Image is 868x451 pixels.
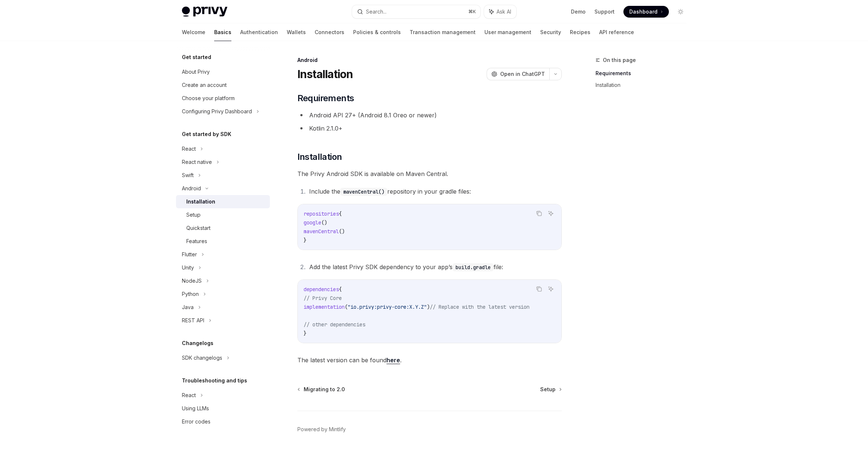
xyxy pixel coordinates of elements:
[182,23,205,41] a: Welcome
[540,386,561,393] a: Setup
[297,56,562,64] div: Android
[297,123,562,133] li: Kotlin 2.1.0+
[353,23,401,41] a: Policies & controls
[297,426,346,433] a: Powered by Mintlify
[182,144,196,153] div: React
[546,209,556,218] button: Ask AI
[176,208,270,221] a: Setup
[304,304,345,310] span: implementation
[176,65,270,78] a: About Privy
[307,186,562,197] li: Include the repository in your gradle files:
[176,235,270,248] a: Features
[182,67,210,76] div: About Privy
[182,263,194,272] div: Unity
[182,417,210,426] div: Error codes
[304,321,365,328] span: // other dependencies
[304,386,345,393] span: Migrating to 2.0
[182,339,213,348] h5: Changelogs
[182,316,204,325] div: REST API
[298,386,345,393] a: Migrating to 2.0
[176,92,270,105] a: Choose your platform
[596,67,692,79] a: Requirements
[500,70,545,78] span: Open in ChatGPT
[186,237,207,246] div: Features
[468,9,476,15] span: ⌘ K
[629,8,658,15] span: Dashboard
[182,290,199,298] div: Python
[345,304,348,310] span: (
[321,219,327,226] span: ()
[339,210,342,217] span: {
[182,81,227,89] div: Create an account
[570,23,590,41] a: Recipes
[214,23,231,41] a: Basics
[182,303,194,312] div: Java
[540,23,561,41] a: Security
[352,5,480,18] button: Search...⌘K
[297,92,354,104] span: Requirements
[297,151,342,163] span: Installation
[339,286,342,293] span: {
[304,295,342,301] span: // Privy Core
[304,210,339,217] span: repositories
[182,391,196,400] div: React
[186,197,215,206] div: Installation
[497,8,511,15] span: Ask AI
[484,5,516,18] button: Ask AI
[176,415,270,428] a: Error codes
[430,304,530,310] span: // Replace with the latest version
[182,376,247,385] h5: Troubleshooting and tips
[182,184,201,193] div: Android
[340,188,387,196] code: mavenCentral()
[182,107,252,116] div: Configuring Privy Dashboard
[176,78,270,92] a: Create an account
[596,79,692,91] a: Installation
[287,23,306,41] a: Wallets
[297,169,562,179] span: The Privy Android SDK is available on Maven Central.
[182,250,197,259] div: Flutter
[453,263,494,271] code: build.gradle
[182,276,202,285] div: NodeJS
[348,304,427,310] span: "io.privy:privy-core:X.Y.Z"
[304,237,307,243] span: }
[366,7,387,16] div: Search...
[297,355,562,365] span: The latest version can be found .
[427,304,430,310] span: )
[623,6,669,18] a: Dashboard
[487,68,549,80] button: Open in ChatGPT
[307,262,562,272] li: Add the latest Privy SDK dependency to your app’s file:
[546,284,556,294] button: Ask AI
[182,130,231,139] h5: Get started by SDK
[297,67,353,81] h1: Installation
[540,386,556,393] span: Setup
[176,402,270,415] a: Using LLMs
[484,23,531,41] a: User management
[410,23,476,41] a: Transaction management
[534,284,544,294] button: Copy the contents from the code block
[176,195,270,208] a: Installation
[304,330,307,337] span: }
[182,158,212,166] div: React native
[304,228,339,235] span: mavenCentral
[675,6,686,18] button: Toggle dark mode
[599,23,634,41] a: API reference
[571,8,586,15] a: Demo
[186,210,201,219] div: Setup
[315,23,344,41] a: Connectors
[339,228,345,235] span: ()
[182,53,211,62] h5: Get started
[594,8,615,15] a: Support
[387,356,400,364] a: here
[534,209,544,218] button: Copy the contents from the code block
[182,171,194,180] div: Swift
[182,353,222,362] div: SDK changelogs
[304,286,339,293] span: dependencies
[186,224,210,232] div: Quickstart
[297,110,562,120] li: Android API 27+ (Android 8.1 Oreo or newer)
[240,23,278,41] a: Authentication
[182,404,209,413] div: Using LLMs
[176,221,270,235] a: Quickstart
[304,219,321,226] span: google
[182,94,235,103] div: Choose your platform
[603,56,636,65] span: On this page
